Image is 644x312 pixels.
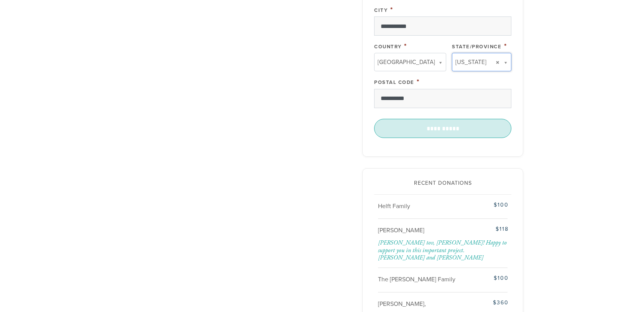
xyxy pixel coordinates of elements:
span: [GEOGRAPHIC_DATA] [378,57,435,67]
div: [PERSON_NAME] tov, [PERSON_NAME]! Happy to support you in this important project. [PERSON_NAME] a... [378,239,509,261]
h2: Recent Donations [374,180,511,187]
div: $100 [463,274,509,282]
span: [PERSON_NAME] [378,227,424,234]
div: $360 [463,299,509,307]
span: Helft Family [378,202,410,210]
div: $100 [463,201,509,209]
label: Postal Code [374,79,414,85]
a: [GEOGRAPHIC_DATA] [374,53,446,71]
span: This field is required. [404,42,407,50]
span: This field is required. [417,77,420,86]
span: [US_STATE] [455,57,486,67]
span: This field is required. [504,42,507,50]
span: This field is required. [390,5,393,14]
div: $118 [463,225,509,233]
label: State/Province [452,44,501,50]
span: The [PERSON_NAME] Family [378,276,455,283]
a: [US_STATE] [452,53,511,71]
label: City [374,7,388,13]
label: Country [374,44,402,50]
